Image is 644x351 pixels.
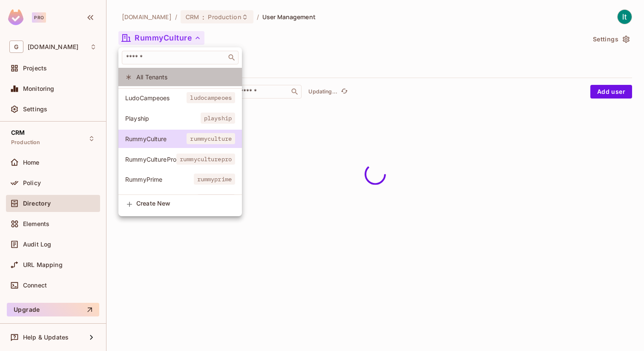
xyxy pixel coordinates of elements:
[187,92,235,103] span: ludocampeoes
[125,94,187,102] span: LudoCampeoes
[136,200,235,207] span: Create New
[118,191,242,209] div: Show only users with a role in this tenant: RummyTime
[197,194,235,205] span: rummytime
[118,150,242,168] div: Show only users with a role in this tenant: RummyCulturePro
[125,114,201,122] span: Playship
[118,130,242,148] div: Show only users with a role in this tenant: RummyCulture
[176,154,235,165] span: rummyculturepro
[187,133,235,144] span: rummyculture
[118,109,242,128] div: Show only users with a role in this tenant: Playship
[125,135,187,143] span: RummyCulture
[118,170,242,189] div: Show only users with a role in this tenant: RummyPrime
[201,113,235,124] span: playship
[118,89,242,107] div: Show only users with a role in this tenant: LudoCampeoes
[125,155,176,163] span: RummyCulturePro
[125,175,194,183] span: RummyPrime
[136,73,235,81] span: All Tenants
[194,174,235,185] span: rummyprime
